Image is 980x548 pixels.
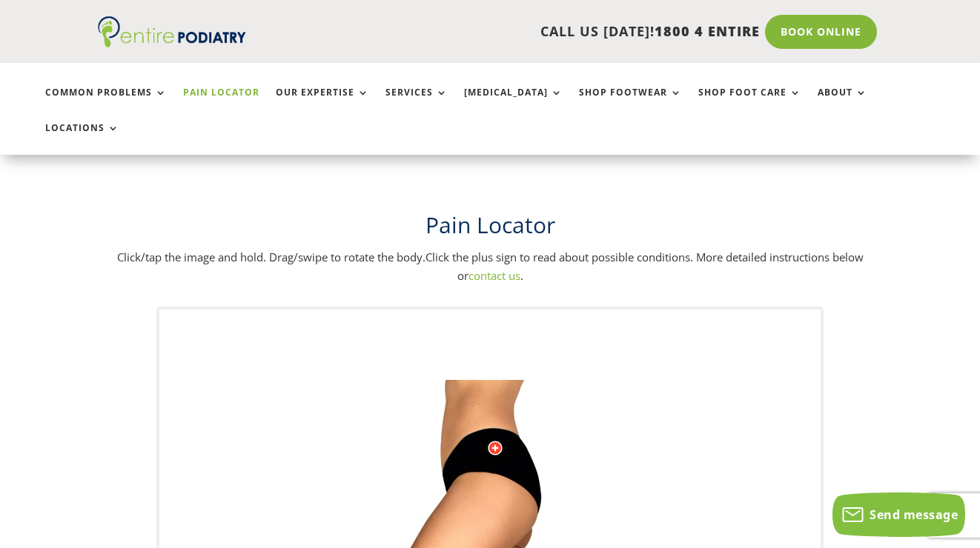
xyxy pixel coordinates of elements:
a: Common Problems [45,87,167,119]
img: logo (1) [98,16,246,47]
a: Book Online [765,15,877,49]
a: [MEDICAL_DATA] [464,87,563,119]
button: Send message [832,492,965,537]
a: Services [385,87,448,119]
span: Send message [870,507,958,523]
a: Pain Locator [183,87,259,119]
a: contact us [469,268,520,283]
a: Shop Footwear [579,87,682,119]
a: Locations [45,123,119,155]
span: 1800 4 ENTIRE [655,22,760,40]
span: Click the plus sign to read about possible conditions. More detailed instructions below or . [426,250,864,284]
a: Entire Podiatry [98,36,246,50]
a: Shop Foot Care [698,87,801,119]
h1: Pain Locator [98,210,882,248]
a: About [818,87,867,119]
a: Our Expertise [276,87,369,119]
p: CALL US [DATE]! [276,22,760,41]
span: Click/tap the image and hold. Drag/swipe to rotate the body. [117,250,426,264]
